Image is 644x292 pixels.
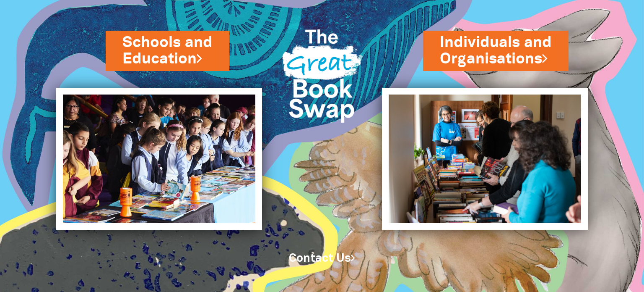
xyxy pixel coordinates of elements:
a: Contact Us [289,253,355,264]
img: Great Bookswap logo [275,10,369,136]
a: Individuals andOrganisations [440,32,552,69]
img: Schools and Education [56,88,262,230]
a: Schools andEducation [122,32,213,69]
img: Individuals and Organisations [382,88,588,230]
